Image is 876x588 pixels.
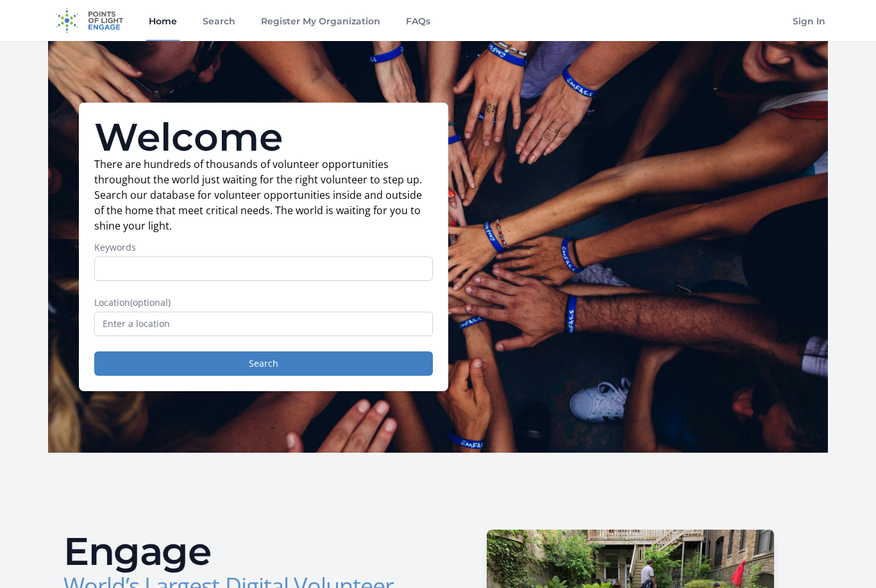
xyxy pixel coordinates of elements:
label: Keywords [94,241,433,254]
h1: Welcome [94,118,433,156]
h2: Engage [63,532,428,571]
button: Search [94,351,433,376]
label: Location [94,296,433,309]
p: There are hundreds of thousands of volunteer opportunities throughout the world just waiting for ... [94,156,433,233]
input: Enter a location [94,312,433,336]
span: (optional) [130,296,171,308]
